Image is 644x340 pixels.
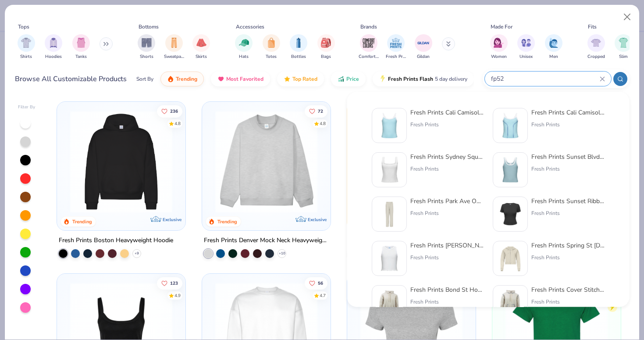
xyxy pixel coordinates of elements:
[139,23,159,31] div: Bottoms
[135,251,139,256] span: + 9
[360,23,377,31] div: Brands
[174,120,181,127] div: 4.8
[362,36,375,50] img: Comfort Colors Image
[59,235,173,246] div: Fresh Prints Boston Heavyweight Hoodie
[531,165,605,173] div: Fresh Prints
[417,54,430,60] span: Gildan
[169,38,179,48] img: Sweatpants Image
[545,34,562,60] div: filter for Men
[211,111,322,213] img: f5d85501-0dbb-4ee4-b115-c08fa3845d83
[410,108,484,117] div: Fresh Prints Cali Camisole Top
[174,292,181,299] div: 4.9
[588,23,597,31] div: Fits
[591,38,601,48] img: Cropped Image
[21,38,31,48] img: Shirts Image
[417,36,430,50] img: Gildan Image
[267,38,276,48] img: Totes Image
[157,105,182,117] button: Like
[531,285,605,294] div: Fresh Prints Cover Stitched Bond St. Hoodie
[549,54,558,60] span: Men
[217,75,224,82] img: most_fav.gif
[410,165,484,173] div: Fresh Prints
[294,38,303,48] img: Bottles Image
[517,34,535,60] button: filter button
[266,54,277,60] span: Totes
[196,54,207,60] span: Skirts
[531,298,605,306] div: Fresh Prints
[531,152,605,161] div: Fresh Prints Sunset Blvd Ribbed Scoop Tank Top
[331,72,366,86] button: Price
[531,108,605,117] div: Fresh Prints Cali Camisole with [PERSON_NAME]
[410,254,484,261] div: Fresh Prints
[545,34,562,60] button: filter button
[531,241,605,250] div: Fresh Prints Spring St [DEMOGRAPHIC_DATA] Zip Up Hoodie
[410,285,484,294] div: Fresh Prints Bond St Hoodie
[236,23,264,31] div: Accessories
[373,72,474,86] button: Fresh Prints Flash5 day delivery
[531,209,605,217] div: Fresh Prints
[376,200,403,228] img: 0ed6d0be-3a42-4fd2-9b2a-c5ffc757fdcf
[497,245,524,272] img: f6b7758d-3930-48b0-9017-004cd56ef01c
[290,34,307,60] button: filter button
[490,34,508,60] button: filter button
[346,75,359,82] span: Price
[587,34,605,60] button: filter button
[72,34,90,60] div: filter for Tanks
[239,54,249,60] span: Hats
[494,38,504,48] img: Women Image
[517,34,535,60] div: filter for Unisex
[45,34,62,60] button: filter button
[170,281,178,285] span: 123
[72,34,90,60] button: filter button
[160,72,204,86] button: Trending
[317,34,335,60] div: filter for Bags
[164,34,184,60] button: filter button
[415,34,432,60] div: filter for Gildan
[386,34,406,60] button: filter button
[491,54,507,60] span: Women
[140,54,153,60] span: Shorts
[291,54,306,60] span: Bottles
[490,34,508,60] div: filter for Women
[75,54,87,60] span: Tanks
[136,75,153,83] div: Sort By
[20,54,32,60] span: Shirts
[549,38,559,48] img: Men Image
[15,74,127,84] div: Browse All Customizable Products
[386,34,406,60] div: filter for Fresh Prints
[490,74,600,84] input: Try "T-Shirt"
[45,54,62,60] span: Hoodies
[163,217,181,222] span: Exclusive
[615,34,632,60] div: filter for Slim
[531,254,605,261] div: Fresh Prints
[497,112,524,139] img: c9278497-07b0-4b89-88bf-435e93a5fff2
[388,75,433,82] span: Fresh Prints Flash
[318,281,323,285] span: 56
[321,38,331,48] img: Bags Image
[317,34,335,60] button: filter button
[226,75,263,82] span: Most Favorited
[376,289,403,316] img: 8f478216-4029-45fd-9955-0c7f7b28c4ae
[497,200,524,228] img: 40ec2264-0ddb-4f40-bcee-9c983d372ad1
[164,34,184,60] div: filter for Sweatpants
[359,34,379,60] div: filter for Comfort Colors
[66,111,177,213] img: 91acfc32-fd48-4d6b-bdad-a4c1a30ac3fc
[277,72,324,86] button: Top Rated
[18,34,35,60] button: filter button
[410,241,484,250] div: Fresh Prints [PERSON_NAME] Top
[587,34,605,60] div: filter for Cropped
[619,38,628,48] img: Slim Image
[176,75,197,82] span: Trending
[239,38,249,48] img: Hats Image
[142,38,152,48] img: Shorts Image
[531,121,605,129] div: Fresh Prints
[305,105,327,117] button: Like
[18,104,36,111] div: Filter By
[386,54,406,60] span: Fresh Prints
[167,75,174,82] img: trending.gif
[192,34,210,60] div: filter for Skirts
[379,75,386,82] img: flash.gif
[389,36,402,50] img: Fresh Prints Image
[138,34,155,60] div: filter for Shorts
[76,38,86,48] img: Tanks Image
